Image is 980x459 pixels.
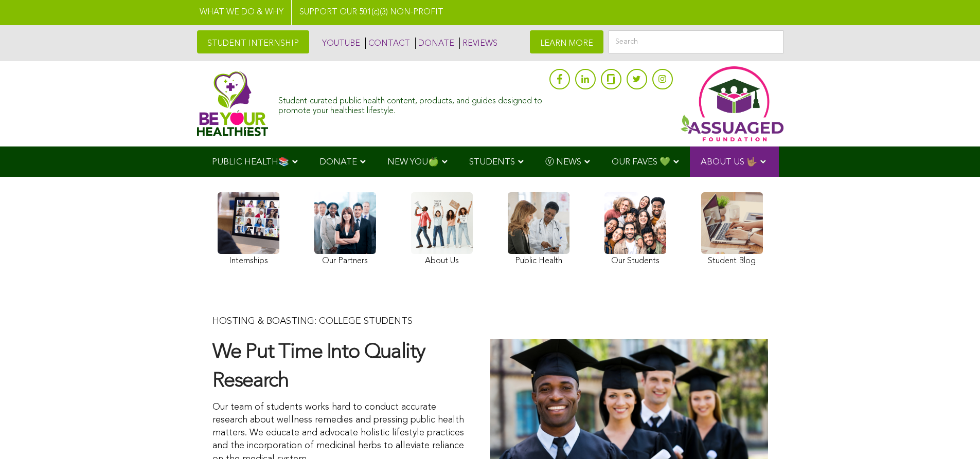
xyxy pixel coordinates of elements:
span: Ⓥ NEWS [545,158,581,167]
span: PUBLIC HEALTH📚 [212,158,289,167]
a: CONTACT [365,38,410,49]
div: Student-curated public health content, products, and guides designed to promote your healthiest l... [278,91,544,116]
div: Navigation Menu [197,146,783,177]
iframe: Chat Widget [929,410,980,459]
span: OUR FAVES 💚 [612,158,670,167]
span: NEW YOU🍏 [387,158,439,167]
img: Assuaged [197,71,269,136]
p: HOSTING & BOASTING: COLLEGE STUDENTS [212,315,470,328]
strong: We Put Time Into Quality Research [212,342,425,392]
img: glassdoor [607,74,614,84]
a: REVIEWS [459,38,497,49]
span: ABOUT US 🤟🏽 [701,158,757,167]
a: LEARN MORE [530,30,603,53]
input: Search [609,30,783,53]
a: YOUTUBE [319,38,360,49]
span: DONATE [319,158,357,167]
img: Assuaged App [681,66,783,141]
a: DONATE [415,38,454,49]
a: STUDENT INTERNSHIP [197,30,309,53]
span: STUDENTS [469,158,515,167]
